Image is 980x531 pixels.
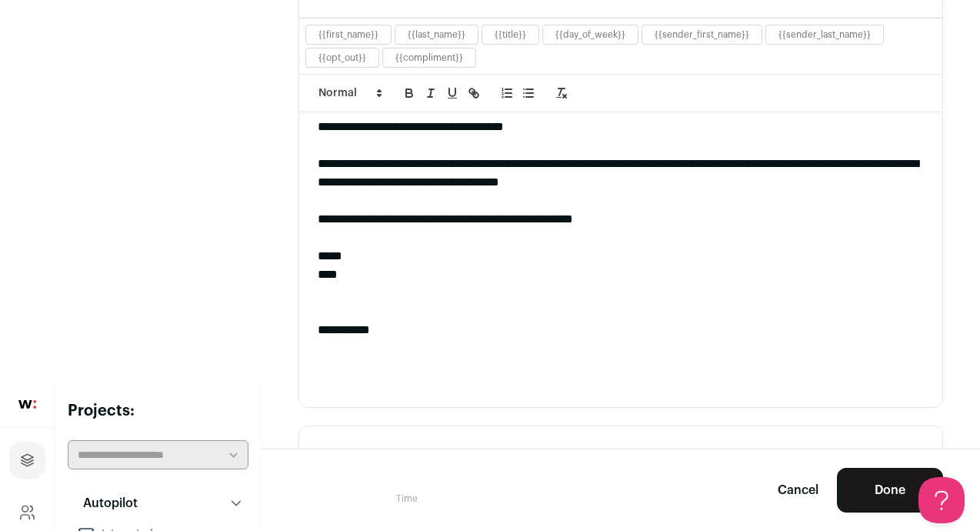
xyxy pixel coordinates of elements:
button: {{day_of_week}} [555,28,625,41]
iframe: Help Scout Beacon - Open [918,477,965,523]
a: Projects [9,442,45,479]
button: {{sender_first_name}} [655,28,749,41]
button: {{opt_out}} [318,52,366,64]
button: {{title}} [495,28,526,41]
h2: Projects: [68,400,248,422]
button: {{compliment}} [395,52,463,64]
span: 3 [355,447,364,461]
img: wellfound-shorthand-0d5821cbd27db2630d0214b213865d53afaa358527fdda9d0ea32b1df1b89c2c.svg [18,400,36,409]
button: Autopilot [68,488,248,519]
a: Company and ATS Settings [9,494,45,531]
button: {{first_name}} [318,28,378,41]
h3: Stage [318,445,364,463]
p: Autopilot [74,494,138,513]
button: Done [837,468,943,513]
button: Remove [886,445,924,463]
button: {{last_name}} [408,28,465,41]
a: Cancel [778,481,818,499]
button: {{sender_last_name}} [778,28,871,41]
